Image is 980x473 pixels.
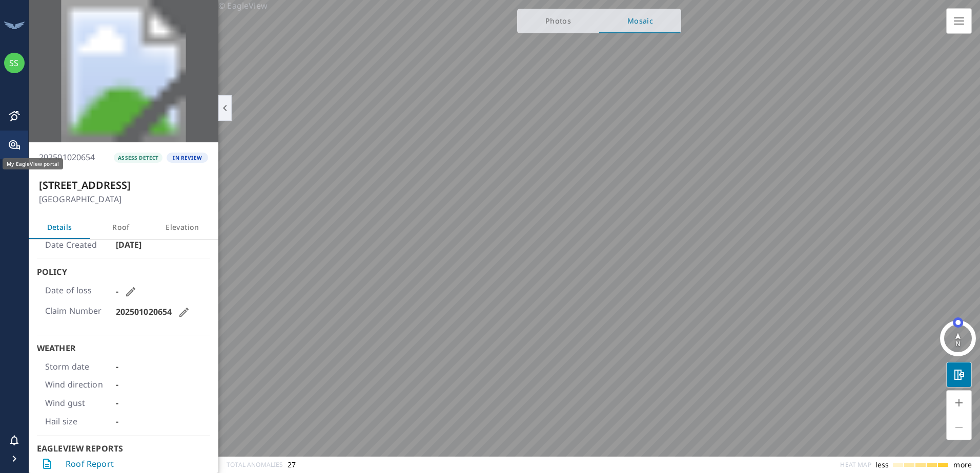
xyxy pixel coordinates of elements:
[875,460,889,470] span: less
[96,221,146,234] span: Roof
[39,153,95,163] h4: 202501020654
[947,391,971,415] button: Zoom In
[167,154,208,161] span: IN REVIEW
[116,380,202,390] div: -
[45,380,112,390] h4: Wind direction
[4,21,25,29] img: EagleView Logo
[840,462,871,468] span: Heat map
[35,221,84,234] span: Details
[523,15,593,28] span: Photos
[953,460,972,470] span: more
[39,195,208,205] h4: [GEOGRAPHIC_DATA]
[953,317,963,331] div: 0
[172,306,196,318] button: Click to edit Claim Number
[37,444,210,454] h4: Eagleview reports
[37,343,210,354] h4: Weather
[45,398,112,408] h4: Wind gust
[114,154,162,161] span: ASSESS DETECT
[158,221,207,234] span: Elevation
[66,458,114,470] a: Roof Report
[116,362,202,372] h4: -
[45,240,112,250] h4: Date Created
[947,9,971,33] button: Menu
[45,417,112,427] h4: Hail size
[45,306,112,316] h4: Claim Number
[45,286,112,296] h4: Date of loss
[947,415,971,440] button: Zoom Out
[45,362,112,372] h4: Storm date
[8,110,21,122] div: Assess
[118,286,143,298] button: Click to edit Date of Loss
[116,398,202,408] h4: -
[288,460,296,470] span: 27
[116,287,118,297] h4: -
[947,362,971,387] button: Toggle Heatmap
[116,307,172,317] h4: 202501020654
[39,179,208,191] h3: [STREET_ADDRESS]
[116,240,202,250] h4: [DATE]
[4,53,25,73] div: SS
[605,15,675,28] span: Mosaic
[37,267,210,277] h4: Policy
[227,462,283,468] span: Total anomalies
[116,417,202,427] h4: -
